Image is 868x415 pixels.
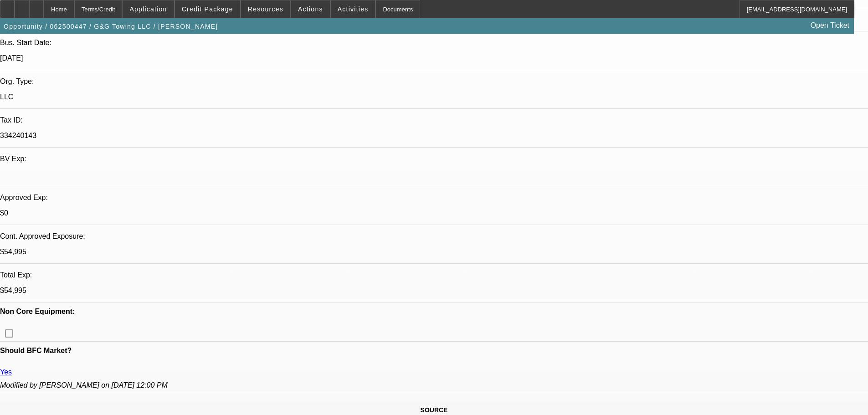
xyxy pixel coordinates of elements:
button: Credit Package [175,0,240,18]
span: Credit Package [182,5,233,13]
span: Activities [338,5,369,13]
button: Application [123,0,174,18]
span: Resources [248,5,283,13]
a: Open Ticket [807,18,853,33]
button: Activities [331,0,375,18]
span: Application [129,5,167,13]
button: Actions [291,0,330,18]
span: SOURCE [421,406,448,414]
button: Resources [241,0,290,18]
span: Opportunity / 062500447 / G&G Towing LLC / [PERSON_NAME] [4,23,218,30]
span: Actions [298,5,323,13]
